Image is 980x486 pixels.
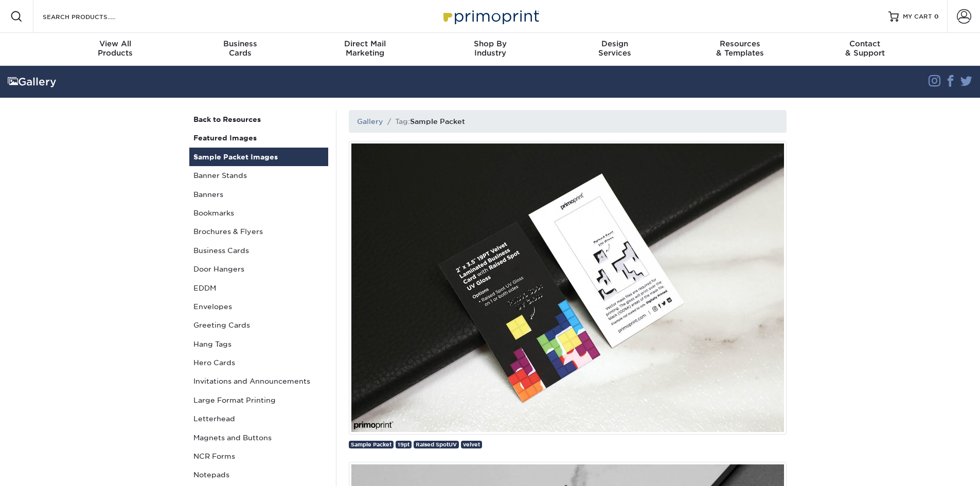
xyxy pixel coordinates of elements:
a: Magnets and Buttons [189,428,328,447]
input: SEARCH PRODUCTS..... [42,10,142,23]
a: DesignServices [553,33,678,66]
a: Notepads [189,465,328,484]
a: Business Cards [189,241,328,260]
img: Primoprint [439,5,542,27]
a: Banners [189,185,328,204]
a: View AllProducts [53,33,178,66]
span: Sample Packet [351,441,391,447]
strong: Featured Images [193,134,257,142]
span: Contact [803,39,928,48]
a: Direct MailMarketing [302,33,427,66]
span: Direct Mail [302,39,427,48]
a: Shop ByIndustry [427,33,553,66]
a: Letterhead [189,409,328,428]
img: 19pt Velvet Laminated Business Card with Raised Spot UV Gloss [349,141,787,435]
li: Tag: [383,116,465,127]
span: View All [53,39,178,48]
div: & Templates [678,39,803,58]
span: Raised SpotUV [416,441,457,447]
div: Industry [427,39,553,58]
h1: Sample Packet [410,117,465,125]
a: Banner Stands [189,166,328,185]
span: 19pt [398,441,409,447]
a: Large Format Printing [189,391,328,409]
a: Featured Images [189,129,328,147]
div: Cards [177,39,302,58]
a: NCR Forms [189,447,328,465]
span: MY CART [903,12,932,21]
a: Resources& Templates [678,33,803,66]
a: Brochures & Flyers [189,222,328,241]
a: 19pt [396,441,412,448]
a: Back to Resources [189,110,328,129]
a: Invitations and Announcements [189,372,328,390]
div: Products [53,39,178,58]
span: Resources [678,39,803,48]
a: Bookmarks [189,204,328,222]
a: Gallery [357,117,383,125]
span: velvet [463,441,480,447]
span: Shop By [427,39,553,48]
div: Services [553,39,678,58]
a: Sample Packet [349,441,394,448]
div: Marketing [302,39,427,58]
a: Hero Cards [189,353,328,372]
span: Business [177,39,302,48]
a: Greeting Cards [189,316,328,334]
a: Envelopes [189,297,328,316]
a: Contact& Support [803,33,928,66]
a: velvet [461,441,482,448]
span: 0 [934,13,939,20]
span: Design [553,39,678,48]
a: Sample Packet Images [189,148,328,166]
a: Door Hangers [189,260,328,278]
div: & Support [803,39,928,58]
a: EDDM [189,279,328,297]
strong: Sample Packet Images [193,153,278,161]
a: Hang Tags [189,335,328,353]
a: BusinessCards [177,33,302,66]
a: Raised SpotUV [414,441,459,448]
